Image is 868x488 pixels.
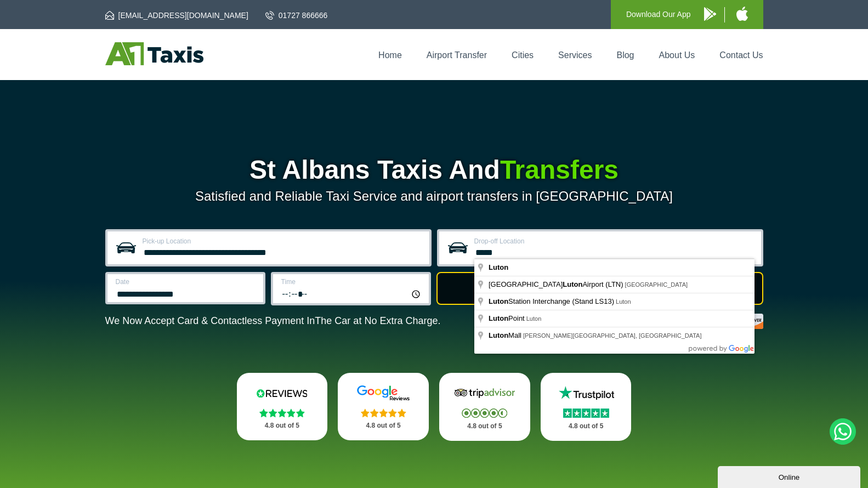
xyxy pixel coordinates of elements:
img: Reviews.io [249,385,315,401]
span: Luton [489,297,508,305]
span: Luton [489,331,508,339]
span: Mall [489,331,523,339]
a: Home [378,50,402,60]
img: Trustpilot [553,385,619,401]
span: [PERSON_NAME][GEOGRAPHIC_DATA], [GEOGRAPHIC_DATA] [523,332,702,339]
img: Google [350,385,416,401]
p: 4.8 out of 5 [451,419,518,433]
span: Point [489,314,526,322]
button: Get Quote [436,272,763,305]
a: Blog [616,50,634,60]
span: Luton [526,315,542,322]
p: 4.8 out of 5 [350,419,417,433]
a: Reviews.io Stars 4.8 out of 5 [237,373,328,440]
p: 4.8 out of 5 [553,419,620,433]
span: Station Interchange (Stand LS13) [489,297,616,305]
span: [GEOGRAPHIC_DATA] [625,281,688,288]
a: About Us [659,50,695,60]
a: [EMAIL_ADDRESS][DOMAIN_NAME] [105,10,248,21]
a: Tripadvisor Stars 4.8 out of 5 [439,373,530,441]
a: 01727 866666 [265,10,328,21]
img: Stars [259,408,305,417]
p: We Now Accept Card & Contactless Payment In [105,315,441,327]
img: Stars [361,408,406,417]
p: Download Our App [626,8,691,21]
img: A1 Taxis Android App [704,7,716,21]
span: Luton [489,263,508,271]
p: 4.8 out of 5 [249,419,316,433]
a: Trustpilot Stars 4.8 out of 5 [541,373,632,441]
img: A1 Taxis St Albans LTD [105,42,203,65]
img: A1 Taxis iPhone App [736,7,748,21]
a: Cities [512,50,534,60]
img: Stars [563,408,609,418]
span: Transfers [500,155,619,184]
a: Airport Transfer [427,50,487,60]
span: Luton [489,314,508,322]
a: Contact Us [719,50,763,60]
span: Luton [563,280,582,288]
label: Pick-up Location [143,238,423,245]
img: Tripadvisor [452,385,518,401]
label: Drop-off Location [474,238,754,245]
span: Luton [616,298,631,305]
img: Stars [462,408,507,418]
a: Google Stars 4.8 out of 5 [338,373,429,440]
label: Date [116,279,257,285]
span: [GEOGRAPHIC_DATA] Airport (LTN) [489,280,625,288]
h1: St Albans Taxis And [105,157,763,183]
label: Time [281,279,422,285]
span: The Car at No Extra Charge. [315,315,440,326]
p: Satisfied and Reliable Taxi Service and airport transfers in [GEOGRAPHIC_DATA] [105,189,763,204]
a: Services [558,50,592,60]
iframe: chat widget [718,464,863,488]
